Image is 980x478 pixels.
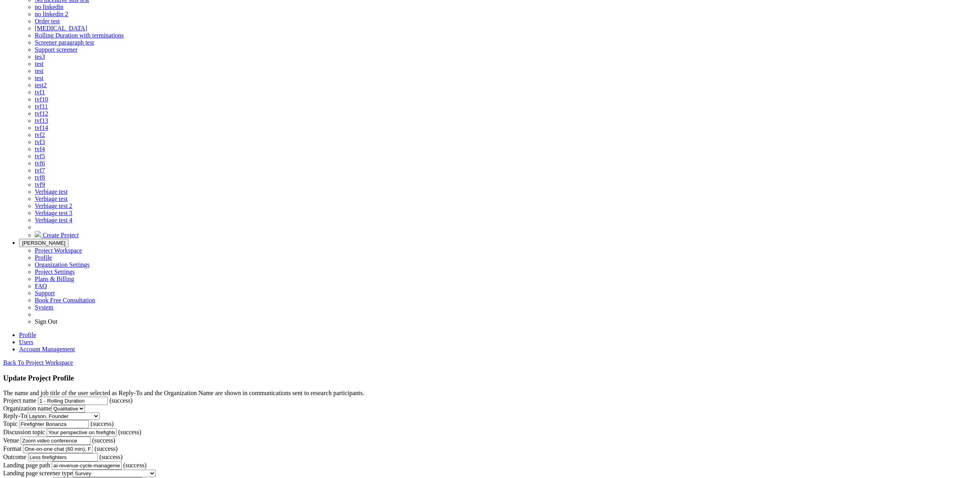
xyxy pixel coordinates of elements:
[35,247,82,254] a: Project Workspace
[22,240,66,246] span: [PERSON_NAME]
[35,60,43,67] a: test
[35,188,68,195] a: Verbiage test
[35,202,72,209] a: Verbiage test 2
[35,318,57,325] a: Sign Out
[35,231,41,237] img: plus.svg
[35,67,43,74] a: test
[3,374,977,382] h3: Update Project Profile
[19,346,75,352] a: Account Management
[3,470,73,476] label: Landing page screener type
[35,217,72,223] a: Verbiage test 4
[19,339,33,345] a: Users
[109,397,133,404] span: (success)
[94,445,118,452] span: (success)
[3,437,19,444] label: Venue
[19,239,69,247] button: [PERSON_NAME]
[3,390,977,397] div: The name and job title of the user selected as Reply-To and the Organization Name are shown in co...
[35,11,68,17] a: no linkedin 2
[35,25,87,32] a: [MEDICAL_DATA]
[940,440,980,478] iframe: Chat Widget
[35,131,45,138] a: tvf2
[92,437,115,444] span: (success)
[35,174,45,181] a: tvf8
[35,46,77,53] a: Support screener
[35,117,48,124] a: tvf13
[90,420,114,427] span: (success)
[35,297,95,304] a: Book Free Consultation
[3,412,27,419] label: Reply-To
[35,160,45,167] a: tvf6
[35,89,45,96] a: tvf1
[35,110,48,117] a: tvf12
[35,232,79,238] a: Create Project
[3,445,21,452] label: Format
[3,420,17,427] label: Topic
[3,454,26,460] label: Outcome
[35,261,90,268] a: Organization Settings
[35,167,45,174] a: tvf7
[35,304,53,311] a: System
[35,103,48,110] a: tvf11
[123,462,147,469] span: (success)
[35,268,75,275] a: Project Settings
[35,53,45,60] a: tes3
[35,146,45,152] a: tvf4
[43,232,79,238] span: Create Project
[35,32,124,39] a: Rolling Duration with terminations
[19,332,36,338] a: Profile
[35,254,52,261] a: Profile
[35,124,48,131] a: tvf14
[35,195,68,202] a: Verbiage test
[35,153,45,159] a: tvf5
[3,405,51,412] label: Organization name
[35,283,47,289] a: FAQ
[35,210,72,216] a: Verbiage test 3
[35,39,94,46] a: Screener paragraph test
[35,75,43,81] a: test
[100,454,123,460] span: (success)
[35,290,55,296] a: Support
[3,429,45,435] label: Discussion topic
[35,96,48,103] a: tvf10
[118,429,141,435] span: (success)
[35,181,45,188] a: tvf9
[3,462,50,469] label: Landing page path
[35,276,74,282] a: Plans & Billing
[35,139,45,145] a: tvf3
[35,82,47,88] a: test2
[35,4,63,10] a: no linkedin
[3,359,73,366] a: Back To Project Workspace
[35,18,60,24] a: Order test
